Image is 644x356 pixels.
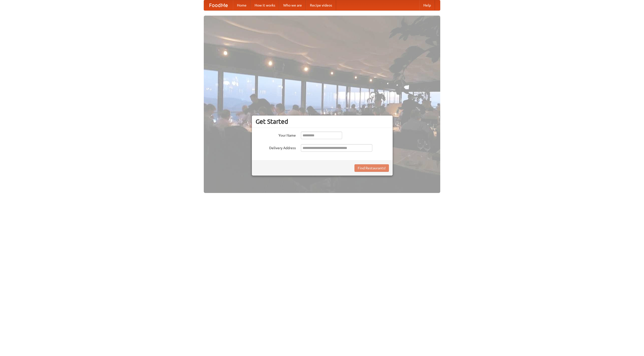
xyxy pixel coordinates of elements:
a: FoodMe [204,0,233,10]
a: Home [233,0,251,10]
a: How it works [251,0,279,10]
button: Find Restaurants! [354,164,389,172]
a: Help [419,0,435,10]
a: Recipe videos [306,0,336,10]
label: Your Name [256,132,296,138]
h3: Get Started [256,118,389,125]
a: Who we are [279,0,306,10]
label: Delivery Address [256,144,296,150]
